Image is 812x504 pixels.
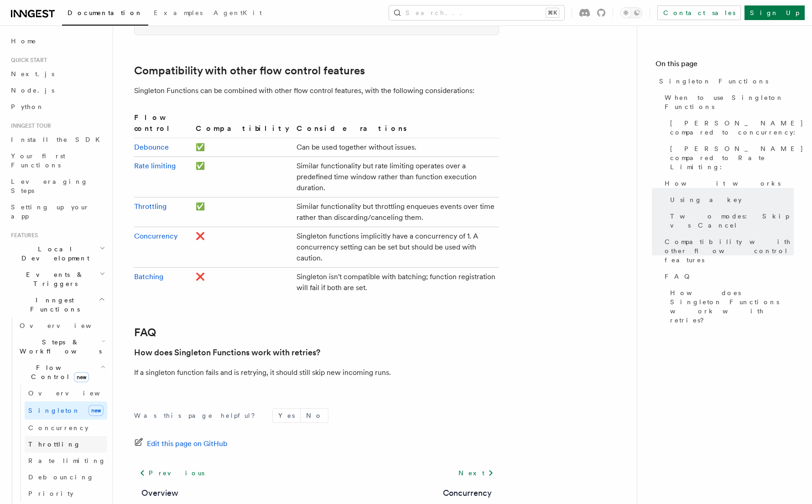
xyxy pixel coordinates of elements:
span: Local Development [7,244,99,263]
button: Events & Triggers [7,266,107,292]
span: Concurrency [28,424,88,431]
span: Home [11,36,36,46]
p: Singleton Functions can be combined with other flow control features, with the following consider... [134,84,499,97]
td: Similar functionality but throttling enqueues events over time rather than discarding/canceling t... [293,197,499,227]
span: Using a key [670,195,742,204]
span: Priority [28,490,73,497]
a: Overview [141,487,178,499]
span: Compatibility with other flow control features [665,237,794,265]
span: FAQ [665,272,694,281]
a: Rate limiting [134,161,176,170]
a: Priority [25,485,107,502]
button: Local Development [7,241,107,266]
a: Next.js [7,66,107,82]
button: No [301,409,328,422]
th: Compatibility [192,112,293,138]
a: Documentation [62,3,148,26]
span: When to use Singleton Functions [665,93,794,111]
a: Examples [148,3,208,25]
a: Previous [134,465,209,481]
a: FAQ [661,268,794,285]
a: How it works [661,175,794,192]
a: Python [7,99,107,115]
span: Features [7,232,38,239]
span: Setting up your app [11,203,89,220]
span: Examples [154,9,203,16]
p: If a singleton function fails and is retrying, it should still skip new incoming runs. [134,366,499,379]
a: How does Singleton Functions work with retries? [666,285,794,328]
span: Steps & Workflows [16,338,102,356]
td: Singleton functions implicitly have a concurrency of 1. A concurrency setting can be set but shou... [293,227,499,267]
span: Node.js [11,87,54,94]
div: Flow Controlnew [16,385,107,502]
a: Debouncing [25,469,107,485]
button: Inngest Functions [7,292,107,317]
span: Inngest Functions [7,296,99,314]
a: Singletonnew [25,401,107,420]
span: Documentation [68,9,143,16]
td: Similar functionality but rate limiting operates over a predefined time window rather than functi... [293,156,499,197]
span: Python [11,103,44,110]
a: Contact sales [657,5,741,20]
a: [PERSON_NAME] compared to Rate Limiting: [666,140,794,175]
td: Singleton isn't compatible with batching; function registration will fail if both are set. [293,267,499,297]
span: How does Singleton Functions work with retries? [670,288,794,325]
span: Two modes: Skip vs Cancel [670,212,794,230]
td: ✅ [192,197,293,227]
a: FAQ [134,326,156,339]
span: Quick start [7,57,47,64]
a: AgentKit [208,3,267,25]
a: Batching [134,272,163,281]
a: Concurrency [25,420,107,436]
a: When to use Singleton Functions [661,89,794,115]
span: Flow Control [16,363,100,381]
th: Considerations [293,112,499,138]
h4: On this page [656,58,794,73]
a: Concurrency [443,487,492,499]
span: Rate limiting [28,457,106,464]
span: new [88,405,104,416]
a: Throttling [25,436,107,452]
a: Compatibility with other flow control features [661,234,794,268]
span: Singleton [28,407,80,414]
td: ✅ [192,156,293,197]
span: Overview [28,390,122,397]
span: Throttling [28,441,81,448]
a: Setting up your app [7,199,107,224]
span: Edit this page on GitHub [147,437,228,450]
a: Leveraging Steps [7,173,107,199]
a: Edit this page on GitHub [134,437,228,450]
span: Singleton Functions [659,77,768,86]
a: Rate limiting [25,452,107,469]
span: new [74,372,89,382]
span: Your first Functions [11,152,65,169]
button: Toggle dark mode [620,7,642,18]
td: ❌ [192,267,293,297]
a: Using a key [666,192,794,208]
a: Your first Functions [7,148,107,173]
span: AgentKit [213,9,262,16]
a: Throttling [134,202,167,211]
a: Singleton Functions [656,73,794,89]
a: Concurrency [134,232,178,240]
a: Overview [16,317,107,334]
button: Steps & Workflows [16,334,107,359]
a: Debounce [134,143,169,151]
button: Yes [273,409,300,422]
span: Overview [20,322,114,329]
a: Install the SDK [7,131,107,148]
span: Install the SDK [11,136,105,143]
span: Events & Triggers [7,270,99,288]
button: Search...⌘K [389,5,564,20]
a: How does Singleton Functions work with retries? [134,346,320,359]
a: Home [7,33,107,49]
a: Sign Up [744,5,805,20]
th: Flow control [134,112,192,138]
span: Debouncing [28,473,94,481]
a: Overview [25,385,107,401]
td: ✅ [192,138,293,156]
td: ❌ [192,227,293,267]
span: How it works [665,179,781,188]
span: Leveraging Steps [11,178,88,194]
span: Next.js [11,70,54,78]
